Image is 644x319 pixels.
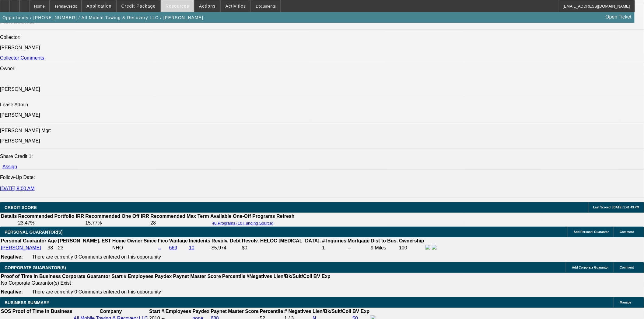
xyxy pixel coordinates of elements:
span: Add Corporate Guarantor [572,266,609,269]
td: 9 Miles [371,245,398,251]
b: BV Exp [352,309,369,314]
b: Start [149,309,160,314]
b: Revolv. Debt [212,238,241,243]
td: $5,974 [211,245,241,251]
button: Actions [194,0,220,12]
td: 1 [322,245,347,251]
b: Paynet Master Score [211,309,258,314]
a: Assign [2,164,17,169]
b: Negative: [1,289,23,294]
td: NHO [112,245,157,251]
b: [PERSON_NAME]. EST [58,238,111,243]
b: Company [100,309,122,314]
b: # Negatives [284,309,311,314]
button: 40 Programs (10 Funding Source) [210,221,275,226]
span: Manage [620,301,631,304]
b: Dist to Bus. [371,238,398,243]
b: Paydex [192,309,209,314]
td: 28 [150,220,209,226]
td: 15.77% [85,220,149,226]
b: Fico [158,238,168,243]
b: # Inquiries [322,238,346,243]
span: Last Scored: [DATE] 1:41:43 PM [593,206,639,209]
th: Proof of Time In Business [1,273,61,280]
a: [PERSON_NAME] [1,245,41,250]
b: Personal Guarantor [1,238,46,243]
b: Percentile [260,309,283,314]
td: 100 [399,245,425,251]
b: Lien/Bk/Suit/Coll [313,309,351,314]
span: Activities [226,4,246,9]
span: BUSINESS SUMMARY [5,300,49,305]
button: Activities [221,0,251,12]
b: #Negatives [247,274,273,279]
th: Available One-Off Programs [210,213,276,219]
b: # Employees [162,309,191,314]
span: Opportunity / [PHONE_NUMBER] / All Mobile Towing & Recovery LLC / [PERSON_NAME] [2,15,203,20]
th: Details [1,213,17,219]
span: Actions [199,4,216,9]
b: BV Exp [313,274,331,279]
b: Corporate Guarantor [62,274,110,279]
a: -- [158,245,161,250]
td: 38 [47,245,57,251]
b: Home Owner Since [112,238,157,243]
a: 10 [189,245,194,250]
span: Add Personal Guarantor [574,230,609,234]
b: Revolv. HELOC [MEDICAL_DATA]. [242,238,321,243]
b: Percentile [222,274,245,279]
b: Paynet Master Score [173,274,221,279]
th: Recommended One Off IRR [85,213,149,219]
span: Resources [166,4,189,9]
b: Ownership [399,238,424,243]
td: 23 [58,245,111,251]
span: CORPORATE GUARANTOR(S) [5,265,66,270]
th: Recommended Max Term [150,213,209,219]
td: -- [348,245,370,251]
b: Age [47,238,57,243]
span: Application [86,4,111,9]
th: Refresh [276,213,295,219]
b: Mortgage [348,238,370,243]
th: SOS [1,308,12,314]
span: There are currently 0 Comments entered on this opportunity [32,289,161,294]
td: 23.47% [18,220,84,226]
b: Vantage [169,238,188,243]
button: Resources [161,0,194,12]
span: Credit Package [121,4,156,9]
b: Lien/Bk/Suit/Coll [274,274,312,279]
span: Comment [620,266,634,269]
a: 669 [169,245,177,250]
b: Incidents [189,238,210,243]
span: PERSONAL GUARANTOR(S) [5,230,63,235]
img: facebook-icon.png [425,245,430,250]
span: Comment [620,230,634,234]
img: linkedin-icon.png [432,245,437,250]
b: # Employees [124,274,154,279]
th: Proof of Time In Business [12,308,73,314]
button: Credit Package [117,0,160,12]
td: $0 [242,245,321,251]
td: No Corporate Guarantor(s) Exist [1,280,333,286]
span: There are currently 0 Comments entered on this opportunity [32,254,161,259]
a: Open Ticket [603,12,634,22]
span: CREDIT SCORE [5,205,37,210]
b: Start [111,274,122,279]
b: Paydex [155,274,172,279]
b: Negative: [1,254,23,259]
button: Application [82,0,116,12]
th: Recommended Portfolio IRR [18,213,84,219]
